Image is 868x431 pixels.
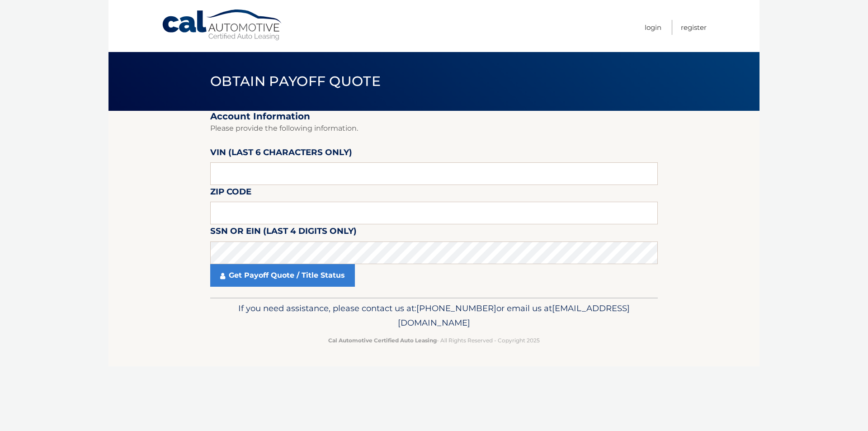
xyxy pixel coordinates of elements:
p: Please provide the following information. [210,122,658,135]
a: Get Payoff Quote / Title Status [210,264,355,287]
p: - All Rights Reserved - Copyright 2025 [216,336,652,345]
label: Zip Code [210,185,251,202]
p: If you need assistance, please contact us at: or email us at [216,301,652,330]
span: Obtain Payoff Quote [210,73,381,90]
a: Cal Automotive [161,9,283,41]
label: SSN or EIN (last 4 digits only) [210,224,357,241]
h2: Account Information [210,111,658,122]
a: Login [645,20,661,35]
strong: Cal Automotive Certified Auto Leasing [328,337,437,344]
span: [PHONE_NUMBER] [416,303,496,313]
a: Register [681,20,707,35]
label: VIN (last 6 characters only) [210,146,352,162]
